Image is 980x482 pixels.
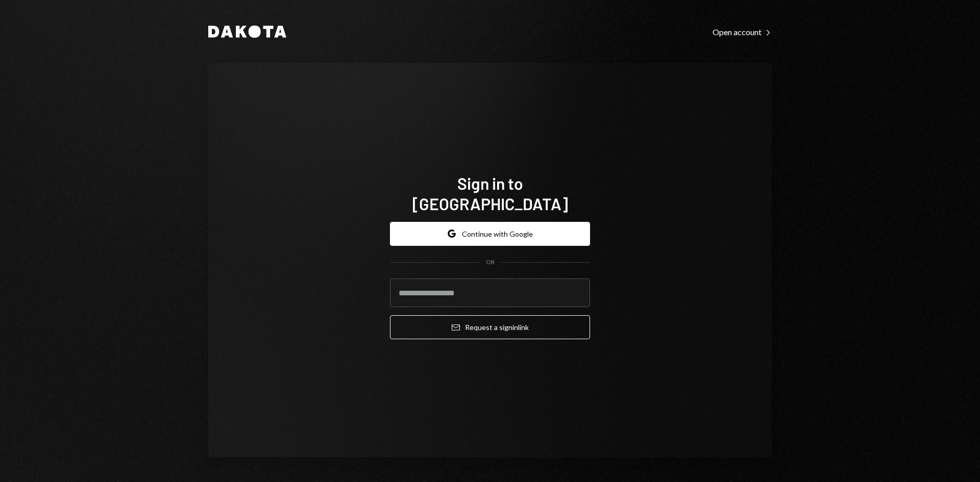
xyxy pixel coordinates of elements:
button: Request a signinlink [390,315,590,339]
div: Open account [713,27,772,37]
h1: Sign in to [GEOGRAPHIC_DATA] [390,173,590,214]
button: Continue with Google [390,222,590,246]
div: OR [486,258,495,267]
a: Open account [713,26,772,37]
